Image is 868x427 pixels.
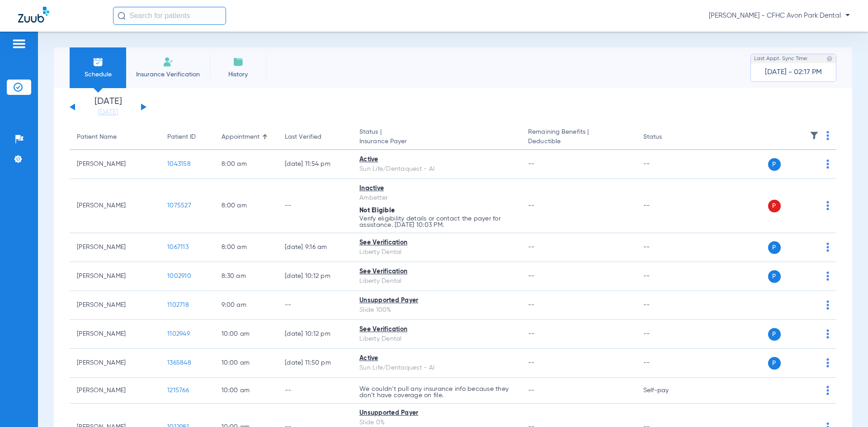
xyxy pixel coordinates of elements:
td: [PERSON_NAME] [70,378,160,404]
a: [DATE] [81,108,135,117]
span: 1002910 [167,273,191,279]
td: [DATE] 10:12 PM [278,320,352,349]
img: group-dot-blue.svg [826,243,829,252]
img: group-dot-blue.svg [826,131,829,140]
span: Insurance Verification [133,70,203,79]
div: Unsupported Payer [359,296,514,305]
td: -- [636,262,697,291]
td: -- [636,179,697,233]
img: group-dot-blue.svg [826,201,829,210]
td: 10:00 AM [214,320,278,349]
div: Appointment [222,132,270,142]
span: P [768,357,781,370]
span: Insurance Payer [359,137,514,146]
div: Sun Life/Dentaquest - AI [359,164,514,174]
div: Last Verified [285,132,345,142]
td: 8:00 AM [214,150,278,179]
span: 1075527 [167,202,191,209]
span: Deductible [528,137,628,146]
div: Patient Name [77,132,153,142]
div: Unsupported Payer [359,408,514,418]
td: 9:00 AM [214,291,278,320]
th: Status | [352,125,521,150]
p: We couldn’t pull any insurance info because they don’t have coverage on file. [359,386,514,399]
span: -- [528,302,535,308]
td: -- [278,291,352,320]
div: Patient ID [167,132,207,142]
td: [PERSON_NAME] [70,179,160,233]
input: Search for patients [113,7,226,25]
span: 1102718 [167,302,189,308]
span: Schedule [76,70,119,79]
th: Status [636,125,697,150]
img: group-dot-blue.svg [826,329,829,338]
span: -- [528,202,535,209]
span: -- [528,331,535,337]
div: See Verification [359,267,514,277]
td: [PERSON_NAME] [70,150,160,179]
span: [PERSON_NAME] - CFHC Avon Park Dental [709,11,850,20]
td: -- [636,233,697,262]
td: 10:00 AM [214,378,278,404]
span: 1215766 [167,387,189,394]
td: [DATE] 11:54 PM [278,150,352,179]
td: [PERSON_NAME] [70,262,160,291]
td: [DATE] 11:50 PM [278,349,352,378]
td: 8:00 AM [214,179,278,233]
div: See Verification [359,325,514,334]
td: -- [636,349,697,378]
span: 1043158 [167,161,191,167]
span: Last Appt. Sync Time: [754,54,808,63]
span: P [768,328,781,341]
img: group-dot-blue.svg [826,300,829,310]
td: 8:30 AM [214,262,278,291]
td: [PERSON_NAME] [70,349,160,378]
p: Verify eligibility details or contact the payer for assistance. [DATE] 10:03 PM. [359,216,514,228]
td: 8:00 AM [214,233,278,262]
div: Liberty Dental [359,334,514,344]
div: See Verification [359,238,514,248]
img: hamburger-icon [12,38,26,49]
img: group-dot-blue.svg [826,160,829,169]
td: -- [278,179,352,233]
div: Last Verified [285,132,321,142]
img: Zuub Logo [18,7,49,23]
div: Patient ID [167,132,196,142]
div: Active [359,354,514,363]
span: Not Eligible [359,207,395,214]
img: group-dot-blue.svg [826,272,829,281]
span: -- [528,387,535,394]
td: -- [636,150,697,179]
span: [DATE] - 02:17 PM [765,68,822,77]
div: Sun Life/Dentaquest - AI [359,363,514,373]
div: Liberty Dental [359,248,514,257]
td: Self-pay [636,378,697,404]
img: History [233,56,244,67]
img: Search Icon [118,12,126,20]
span: -- [528,360,535,366]
iframe: Chat Widget [823,384,868,427]
span: 1102949 [167,331,190,337]
div: Inactive [359,184,514,193]
span: P [768,158,781,171]
th: Remaining Benefits | [521,125,636,150]
td: [PERSON_NAME] [70,291,160,320]
div: Slide 100% [359,305,514,315]
td: -- [636,320,697,349]
div: Ambetter [359,193,514,203]
span: P [768,241,781,254]
td: [PERSON_NAME] [70,233,160,262]
td: [PERSON_NAME] [70,320,160,349]
span: P [768,270,781,283]
div: Active [359,155,514,164]
td: -- [636,291,697,320]
img: group-dot-blue.svg [826,358,829,367]
td: 10:00 AM [214,349,278,378]
td: [DATE] 10:12 PM [278,262,352,291]
div: Patient Name [77,132,117,142]
li: [DATE] [81,97,135,117]
img: Manual Insurance Verification [163,56,174,67]
td: -- [278,378,352,404]
span: 1067113 [167,244,189,250]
